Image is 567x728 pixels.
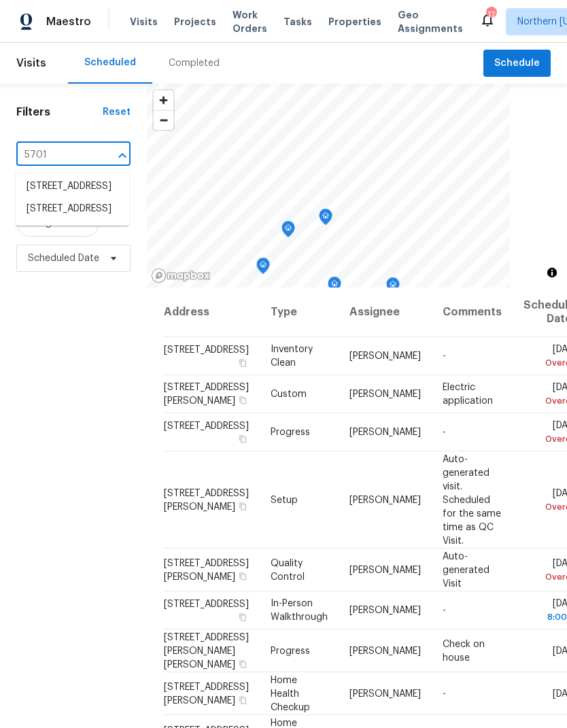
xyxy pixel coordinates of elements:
span: Properties [328,15,381,29]
div: Map marker [328,277,341,298]
span: Schedule [494,55,540,72]
span: Home Health Checkup [271,675,310,712]
span: [PERSON_NAME] [349,689,421,698]
th: Assignee [339,288,432,337]
button: Zoom out [154,110,173,130]
span: [PERSON_NAME] [349,646,421,655]
button: Zoom in [154,90,173,110]
span: Setup [271,495,298,504]
span: Inventory Clean [271,345,313,368]
button: Copy Address [237,570,249,582]
th: Type [260,288,339,337]
span: [PERSON_NAME] [349,428,421,437]
li: [STREET_ADDRESS] [16,198,129,220]
input: Search for an address... [16,145,92,166]
span: [STREET_ADDRESS] [164,600,249,609]
div: Map marker [386,277,400,298]
span: Projects [174,15,216,29]
button: Close [113,146,132,165]
h1: Filters [16,105,103,119]
button: Copy Address [237,394,249,406]
div: Map marker [256,258,270,279]
div: Reset [103,105,131,119]
span: [PERSON_NAME] [349,351,421,361]
span: [STREET_ADDRESS][PERSON_NAME] [164,558,249,581]
span: Work Orders [233,8,267,35]
span: Check on house [443,639,485,662]
div: 17 [486,8,496,22]
a: Mapbox homepage [151,268,211,283]
div: Scheduled [84,56,136,69]
div: Completed [169,56,220,70]
span: Progress [271,428,310,437]
button: Copy Address [237,500,249,512]
li: [STREET_ADDRESS] [16,175,129,198]
span: Tasks [283,17,312,27]
span: - [443,689,446,698]
button: Copy Address [237,357,249,369]
span: [STREET_ADDRESS] [164,421,249,431]
span: - [443,606,446,615]
span: Auto-generated Visit [443,551,489,588]
th: Address [163,288,260,337]
span: Toggle attribution [548,265,556,280]
span: In-Person Walkthrough [271,599,328,622]
div: Map marker [319,209,332,230]
span: Progress [271,646,310,655]
span: Zoom out [154,111,173,130]
span: - [443,351,446,361]
th: Comments [432,288,513,337]
div: Map marker [281,221,295,242]
span: Scheduled Date [28,252,99,265]
button: Copy Address [237,433,249,445]
span: Geo Assignments [398,8,463,35]
canvas: Map [147,84,510,288]
button: Copy Address [237,611,249,623]
span: [PERSON_NAME] [349,389,421,399]
span: [PERSON_NAME] [349,606,421,615]
span: Quality Control [271,558,305,581]
span: - [443,428,446,437]
span: Electric application [443,383,493,406]
span: Visits [16,48,46,78]
button: Copy Address [237,693,249,706]
span: [PERSON_NAME] [349,565,421,574]
span: Custom [271,389,307,399]
span: [PERSON_NAME] [349,495,421,504]
button: Schedule [483,50,551,77]
span: Visits [130,15,158,29]
span: [STREET_ADDRESS][PERSON_NAME] [164,383,249,406]
span: [STREET_ADDRESS][PERSON_NAME][PERSON_NAME] [164,632,249,669]
button: Copy Address [237,657,249,670]
span: Maestro [46,15,91,29]
span: [STREET_ADDRESS][PERSON_NAME] [164,488,249,511]
span: Auto-generated visit. Scheduled for the same time as QC Visit. [443,454,501,545]
span: [STREET_ADDRESS][PERSON_NAME] [164,682,249,705]
button: Toggle attribution [544,264,560,281]
span: [STREET_ADDRESS] [164,345,249,355]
